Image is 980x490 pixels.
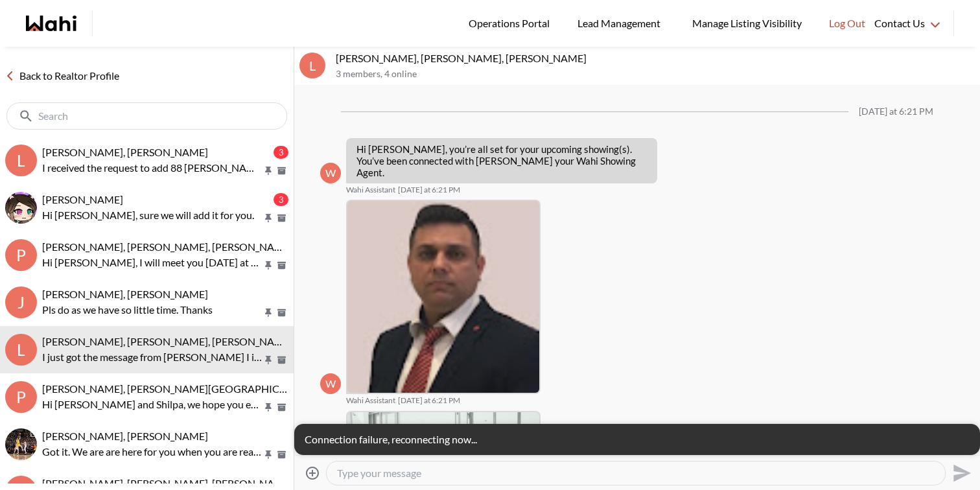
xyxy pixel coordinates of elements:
[5,239,37,271] div: P
[336,69,975,80] p: 3 members , 4 online
[275,165,288,176] button: Archive
[398,395,460,406] time: 2025-09-21T22:21:12.696Z
[398,185,460,195] time: 2025-09-21T22:21:11.780Z
[5,428,37,460] div: aleandro green, Faraz
[5,192,37,224] div: liuhong chen, Faraz
[262,402,274,413] button: Pin
[42,146,208,158] span: [PERSON_NAME], [PERSON_NAME]
[274,193,288,206] div: 3
[42,193,123,205] span: [PERSON_NAME]
[5,334,37,366] div: l
[5,286,37,318] div: J
[262,260,274,271] button: Pin
[320,163,341,183] div: W
[262,307,274,318] button: Pin
[5,381,37,413] div: P
[275,260,288,271] button: Archive
[275,213,288,224] button: Archive
[42,349,262,365] p: I just got the message from [PERSON_NAME] I i am going to cancel both showings
[320,373,341,394] div: W
[262,449,274,460] button: Pin
[356,143,647,178] p: Hi [PERSON_NAME], you’re all set for your upcoming showing(s). You’ve been connected with [PERSON...
[275,449,288,460] button: Archive
[5,428,37,460] img: a
[42,382,313,395] span: [PERSON_NAME], [PERSON_NAME][GEOGRAPHIC_DATA]
[262,213,274,224] button: Pin
[42,160,262,176] p: I received the request to add 88 [PERSON_NAME] #71. I have submitted the appointment and am curre...
[262,165,274,176] button: Pin
[275,402,288,413] button: Archive
[946,458,975,487] button: Send
[336,52,975,65] p: [PERSON_NAME], [PERSON_NAME], [PERSON_NAME]
[299,52,325,78] div: l
[42,397,262,412] p: Hi [PERSON_NAME] and Shilpa, we hope you enjoyed your showings! Did the properties meet your crit...
[38,110,258,122] input: Search
[262,355,274,366] button: Pin
[42,302,262,318] p: Pls do as we have so little time. Thanks
[42,477,293,489] span: [PERSON_NAME], [PERSON_NAME], [PERSON_NAME]
[274,146,288,159] div: 3
[859,106,933,117] div: [DATE] at 6:21 PM
[42,444,262,460] p: Got it. We are are here for you when you are ready.
[275,307,288,318] button: Archive
[42,240,293,253] span: [PERSON_NAME], [PERSON_NAME], [PERSON_NAME]
[469,15,554,32] span: Operations Portal
[347,201,539,393] img: ACg8ocLtspn1l4M8DS4sjwCn6koHce7JN68-C_3EfzqongzO8Gsov_M=s96-c
[26,16,76,31] a: Wahi homepage
[346,395,395,406] span: Wahi Assistant
[42,207,262,223] p: Hi [PERSON_NAME], sure we will add it for you.
[42,288,208,300] span: [PERSON_NAME], [PERSON_NAME]
[42,335,293,347] span: [PERSON_NAME], [PERSON_NAME], [PERSON_NAME]
[5,145,37,176] div: l
[337,467,935,480] textarea: Type your message
[275,355,288,366] button: Archive
[346,185,395,195] span: Wahi Assistant
[42,255,262,270] p: Hi [PERSON_NAME], I will meet you [DATE] at 6pm at [STREET_ADDRESS]
[42,430,208,442] span: [PERSON_NAME], [PERSON_NAME]
[5,192,37,224] img: l
[688,15,806,32] span: Manage Listing Visibility
[577,15,665,32] span: Lead Management
[294,424,980,455] div: Connection failure, reconnecting now...
[829,15,865,32] span: Log Out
